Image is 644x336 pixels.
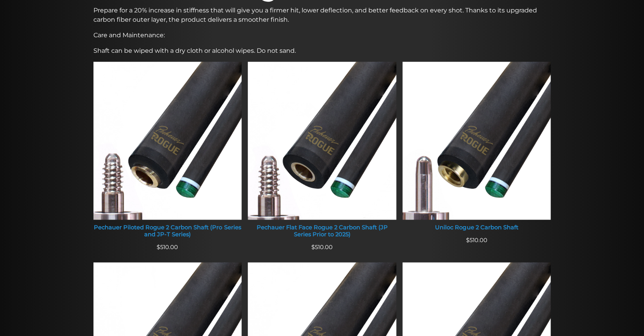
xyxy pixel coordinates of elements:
[402,224,551,231] div: Uniloc Rogue 2 Carbon Shaft
[93,224,242,238] div: Pechauer Piloted Rogue 2 Carbon Shaft (Pro Series and JP-T Series)
[93,62,242,220] img: Pechauer Piloted Rogue 2 Carbon Shaft (Pro Series and JP-T Series)
[93,62,242,243] a: Pechauer Piloted Rogue 2 Carbon Shaft (Pro Series and JP-T Series) Pechauer Piloted Rogue 2 Carbo...
[93,46,551,55] p: Shaft can be wiped with a dry cloth or alcohol wipes. Do not sand.
[248,62,396,220] img: Pechauer Flat Face Rogue 2 Carbon Shaft (JP Series Prior to 2025)
[248,224,396,238] div: Pechauer Flat Face Rogue 2 Carbon Shaft (JP Series Prior to 2025)
[402,62,551,220] img: Uniloc Rogue 2 Carbon Shaft
[402,62,551,236] a: Uniloc Rogue 2 Carbon Shaft Uniloc Rogue 2 Carbon Shaft
[93,6,551,24] p: Prepare for a 20% increase in stiffness that will give you a firmer hit, lower deflection, and be...
[93,31,551,40] p: Care and Maintenance:
[466,237,470,244] span: $
[248,62,396,243] a: Pechauer Flat Face Rogue 2 Carbon Shaft (JP Series Prior to 2025) Pechauer Flat Face Rogue 2 Carb...
[157,244,160,251] span: $
[311,244,333,251] span: 510.00
[311,244,315,251] span: $
[466,237,487,244] span: 510.00
[157,244,178,251] span: 510.00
